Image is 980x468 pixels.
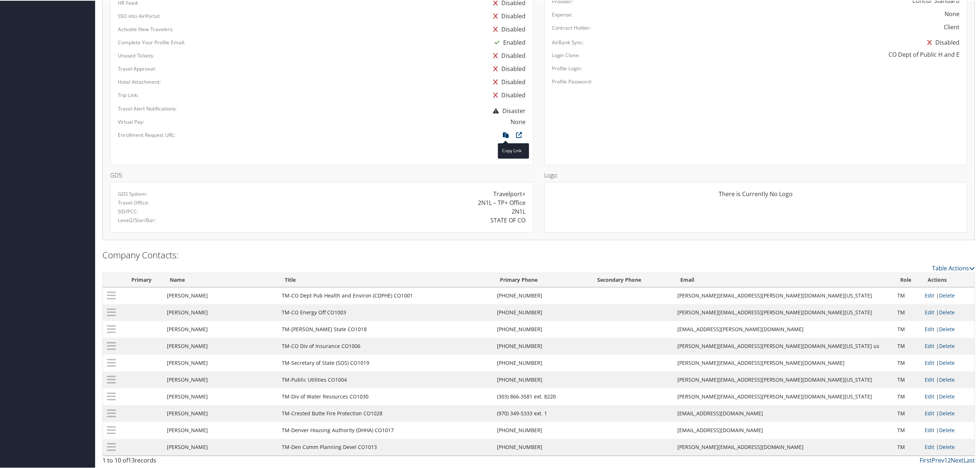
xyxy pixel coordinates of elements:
td: [PERSON_NAME] [163,438,278,455]
label: Hotel Attachment: [118,78,161,85]
td: | [921,354,975,371]
a: Table Actions [932,264,975,272]
div: STATE OF CO [491,216,526,224]
div: Travelport+ [494,189,526,198]
td: TM-Den Comm Planning Devel CO1013 [278,438,493,455]
span: 13 [128,456,135,464]
td: (303) 866-3581 ext. 8220 [494,388,591,405]
td: TM [894,422,921,438]
th: Primary Phone [494,273,591,287]
td: | [921,287,975,304]
td: [PERSON_NAME][EMAIL_ADDRESS][PERSON_NAME][DOMAIN_NAME][US_STATE] [674,371,894,388]
a: Delete [939,342,955,349]
a: Next [951,456,964,464]
a: Prev [932,456,945,464]
td: [PHONE_NUMBER] [494,337,591,354]
td: TM-CO Div of Insurance CO1006 [278,337,493,354]
a: Delete [939,376,955,383]
div: Disabled [490,75,526,88]
td: TM [894,371,921,388]
td: [PERSON_NAME] [163,422,278,438]
a: 1 [945,456,948,464]
label: Virtual Pay: [118,118,144,125]
label: Unused Tickets: [118,51,154,59]
td: | [921,388,975,405]
td: [PERSON_NAME] [163,371,278,388]
td: [EMAIL_ADDRESS][DOMAIN_NAME] [674,405,894,422]
label: Travel Office: [118,199,149,206]
span: Disaster [490,106,526,115]
label: Level2/Star/Bar: [118,216,156,224]
a: Delete [939,443,955,450]
div: There is Currently No Logo [552,189,960,204]
td: [PERSON_NAME] [163,337,278,354]
a: Edit [925,409,935,416]
td: TM-[PERSON_NAME] State CO1018 [278,321,493,337]
label: Contract Holder: [552,23,591,31]
td: | [921,321,975,337]
th: Primary [120,273,163,287]
td: TM [894,304,921,321]
label: AirBank Sync: [552,38,584,45]
td: TM [894,287,921,304]
td: TM [894,321,921,337]
h2: Company Contacts: [102,248,975,261]
td: [PHONE_NUMBER] [494,354,591,371]
td: | [921,438,975,455]
td: [PHONE_NUMBER] [494,321,591,337]
div: Disabled [490,61,526,75]
td: [PERSON_NAME][EMAIL_ADDRESS][PERSON_NAME][DOMAIN_NAME][US_STATE] us [674,337,894,354]
a: Edit [925,292,935,299]
a: Delete [939,393,955,400]
td: [PERSON_NAME] [163,405,278,422]
label: Trip Link: [118,91,139,98]
a: Delete [939,359,955,366]
a: First [920,456,932,464]
label: Travel Approval: [118,64,156,72]
td: TM-Crested Butte Fire Protection CO1028 [278,405,493,422]
td: [PERSON_NAME][EMAIL_ADDRESS][DOMAIN_NAME] [674,438,894,455]
td: TM-Denver Housing Authority (DHHA) CO1017 [278,422,493,438]
a: Edit [925,342,935,349]
div: 1 to 10 of records [102,456,313,468]
div: Disabled [490,9,526,22]
td: TM [894,405,921,422]
td: TM [894,337,921,354]
td: [EMAIL_ADDRESS][DOMAIN_NAME] [674,422,894,438]
label: Enrollment Request URL: [118,131,176,138]
td: [EMAIL_ADDRESS][PERSON_NAME][DOMAIN_NAME] [674,321,894,337]
label: SSO into AirPortal: [118,12,161,19]
a: Delete [939,292,955,299]
a: Delete [939,308,955,315]
a: Edit [925,393,935,400]
div: None [945,9,960,18]
div: Disabled [490,22,526,35]
td: | [921,422,975,438]
td: [PERSON_NAME][EMAIL_ADDRESS][PERSON_NAME][DOMAIN_NAME][US_STATE] [674,388,894,405]
td: [PERSON_NAME] [163,388,278,405]
th: Role [894,273,921,287]
div: None [511,117,526,126]
label: SID/PCC: [118,207,138,215]
a: Last [964,456,975,464]
th: Title [278,273,493,287]
div: Disabled [490,48,526,61]
td: [PHONE_NUMBER] [494,287,591,304]
td: [PERSON_NAME] [163,354,278,371]
a: Edit [925,308,935,315]
div: Disabled [924,35,960,48]
td: [PHONE_NUMBER] [494,438,591,455]
a: 2 [948,456,951,464]
td: TM-Div of Water Resources CO1030 [278,388,493,405]
td: [PHONE_NUMBER] [494,422,591,438]
td: TM-Secretary of State (SOS) CO1019 [278,354,493,371]
div: Disabled [490,88,526,101]
td: [PERSON_NAME] [163,304,278,321]
td: | [921,304,975,321]
td: [PHONE_NUMBER] [494,304,591,321]
label: Expense: [552,10,573,18]
td: | [921,405,975,422]
h4: GDS: [110,172,534,178]
label: Profile Password: [552,77,592,85]
td: TM-CO Dept Pub Health and Environ (CDPHE) CO1001 [278,287,493,304]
